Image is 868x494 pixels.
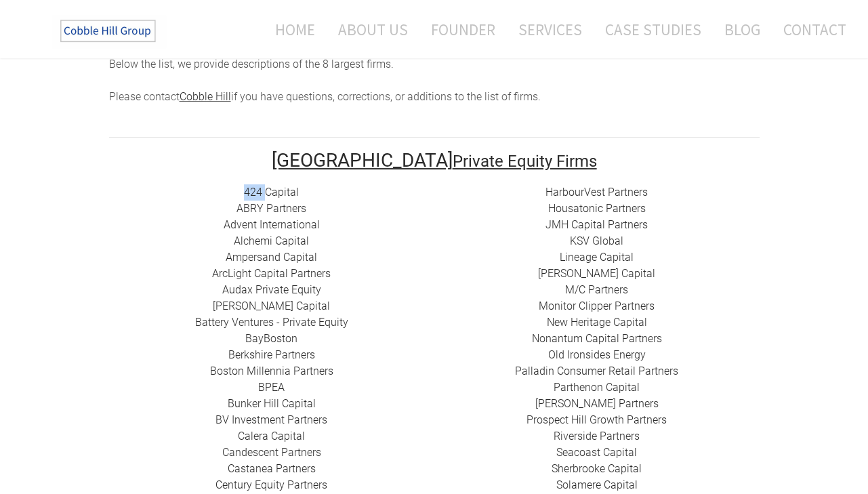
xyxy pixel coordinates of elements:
a: BV Investment Partners [215,413,327,426]
a: 424 Capital [244,186,299,199]
img: The Cobble Hill Group LLC [51,14,167,48]
a: Home [255,12,325,47]
a: Advent International [224,218,320,231]
a: New Heritage Capital [547,316,647,329]
a: Founder [421,12,505,47]
a: Battery Ventures - Private Equity [195,316,348,329]
a: Boston Millennia Partners [210,365,333,377]
a: Seacoast Capital [556,446,637,459]
a: ​Sherbrooke Capital​ [552,462,642,475]
a: Berkshire Partners [228,348,315,361]
a: Calera Capital [238,430,305,442]
a: [PERSON_NAME] Capital [538,267,655,280]
a: Contact [773,12,846,47]
a: Solamere Capital [556,478,638,491]
a: ​[PERSON_NAME] Partners [535,397,659,410]
a: BPEA [258,381,285,394]
a: Nonantum Capital Partners [532,332,662,345]
a: ​Bunker Hill Capital [228,397,316,410]
a: Palladin Consumer Retail Partners [515,365,678,377]
a: ​ArcLight Capital Partners [212,267,331,280]
a: ​Century Equity Partners [215,478,327,491]
a: Services [508,12,592,47]
a: Housatonic Partners [548,202,646,215]
font: Private Equity Firms [453,152,597,171]
a: [PERSON_NAME] Capital [213,300,330,312]
a: ​Monitor Clipper Partners [539,300,655,312]
a: Cobble Hill [180,90,231,103]
a: Lineage Capital [560,251,634,264]
a: HarbourVest Partners [545,186,648,199]
a: Prospect Hill Growth Partners [526,413,667,426]
a: Alchemi Capital [234,234,309,247]
a: ​M/C Partners [565,283,628,296]
a: About Us [328,12,418,47]
a: ​Castanea Partners [228,462,316,475]
a: ​JMH Capital Partners [545,218,648,231]
a: ​KSV Global [570,234,623,247]
a: ​ABRY Partners [236,202,306,215]
a: Candescent Partners [222,446,321,459]
a: Audax Private Equity [222,283,321,296]
a: ​Parthenon Capital [554,381,640,394]
a: Case Studies [595,12,711,47]
font: [GEOGRAPHIC_DATA] [272,149,453,171]
a: Riverside Partners [554,430,640,442]
span: Please contact if you have questions, corrections, or additions to the list of firms. [109,90,541,103]
a: ​Old Ironsides Energy [548,348,646,361]
a: ​Ampersand Capital [226,251,317,264]
a: Blog [714,12,770,47]
a: BayBoston [245,332,297,345]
